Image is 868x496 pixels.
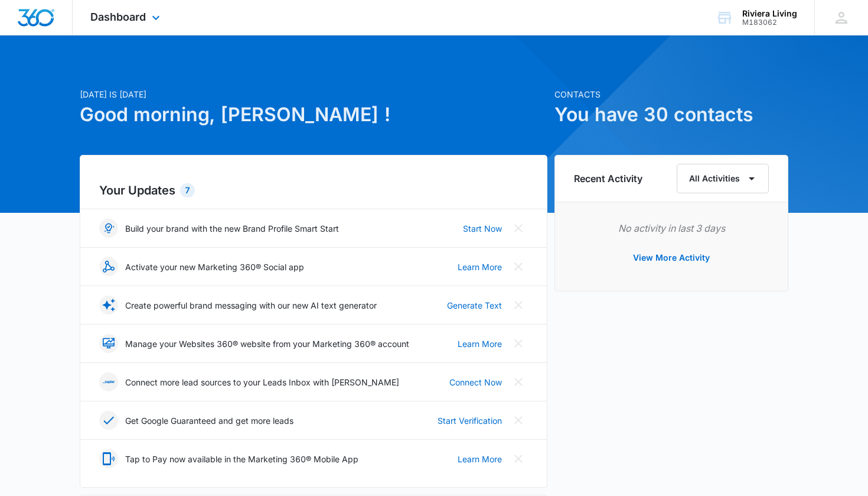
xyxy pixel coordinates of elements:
div: account id [742,18,797,27]
p: Build your brand with the new Brand Profile Smart Start [125,222,339,235]
a: Start Now [463,222,502,235]
p: Manage your Websites 360® website from your Marketing 360® account [125,338,409,350]
button: View More Activity [621,244,722,272]
a: Learn More [458,338,502,350]
h1: You have 30 contacts [554,101,788,129]
button: Close [509,257,528,276]
h1: Good morning, [PERSON_NAME] ! [80,101,547,129]
div: 7 [180,183,195,197]
button: Close [509,296,528,315]
h6: Recent Activity [574,171,642,186]
p: Create powerful brand messaging with our new AI text generator [125,299,377,312]
a: Learn More [458,261,502,273]
button: Close [509,219,528,238]
p: Tap to Pay now available in the Marketing 360® Mobile App [125,453,358,465]
h2: Your Updates [99,181,528,199]
div: account name [742,9,797,18]
button: Close [509,334,528,353]
a: Start Verification [438,414,502,427]
p: Get Google Guaranteed and get more leads [125,414,293,427]
button: All Activities [677,164,769,193]
a: Generate Text [447,299,502,312]
p: Contacts [554,88,788,101]
a: Learn More [458,453,502,465]
p: [DATE] is [DATE] [80,88,547,101]
a: Connect Now [449,376,502,388]
p: No activity in last 3 days [574,221,769,235]
p: Connect more lead sources to your Leads Inbox with [PERSON_NAME] [125,376,399,388]
button: Close [509,449,528,468]
p: Activate your new Marketing 360® Social app [125,261,304,273]
button: Close [509,411,528,430]
button: Close [509,372,528,391]
span: Dashboard [90,11,146,23]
